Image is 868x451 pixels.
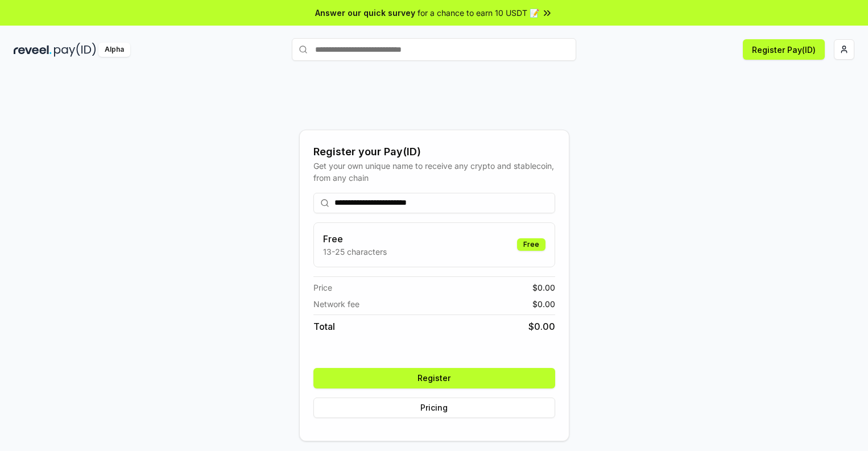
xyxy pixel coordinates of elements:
[14,43,52,57] img: reveel_dark
[313,144,555,160] div: Register your Pay(ID)
[323,246,387,258] p: 13-25 characters
[313,282,332,293] span: Price
[743,39,825,60] button: Register Pay(ID)
[54,43,96,57] img: pay_id
[532,282,555,293] span: $ 0.00
[315,7,415,19] span: Answer our quick survey
[532,298,555,310] span: $ 0.00
[98,43,130,57] div: Alpha
[313,298,359,310] span: Network fee
[313,398,555,418] button: Pricing
[323,232,387,246] h3: Free
[313,320,335,333] span: Total
[517,238,545,251] div: Free
[313,160,555,184] div: Get your own unique name to receive any crypto and stablecoin, from any chain
[418,7,539,19] span: for a chance to earn 10 USDT 📝
[528,320,555,333] span: $ 0.00
[313,368,555,388] button: Register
